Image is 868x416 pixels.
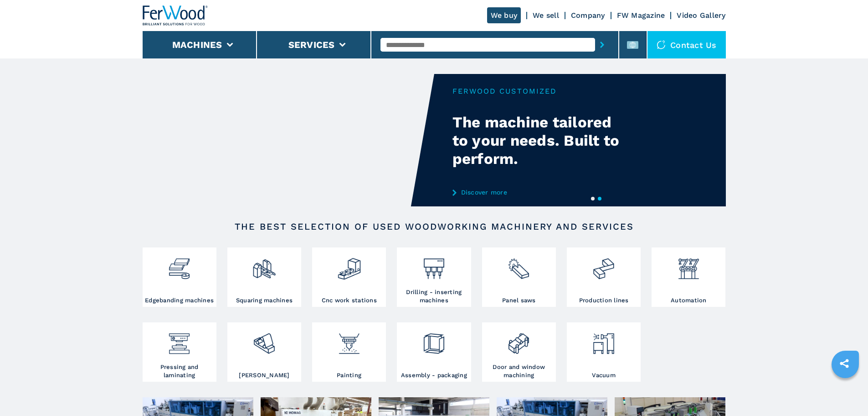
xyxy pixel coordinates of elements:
[337,371,361,379] h3: Painting
[239,371,289,379] h3: [PERSON_NAME]
[652,247,725,307] a: Automation
[143,322,216,382] a: Pressing and laminating
[533,11,559,20] a: We sell
[452,189,631,196] a: Discover more
[671,296,707,305] h3: Automation
[677,11,725,20] a: Video Gallery
[507,325,531,356] img: lavorazione_porte_finestre_2.png
[598,197,601,200] button: 2
[567,247,641,307] a: Production lines
[145,363,214,379] h3: Pressing and laminating
[312,322,386,382] a: Painting
[397,322,471,382] a: Assembly - packaging
[502,296,536,305] h3: Panel saws
[252,325,276,356] img: levigatrici_2.png
[833,352,856,375] a: sharethis
[143,247,216,307] a: Edgebanding machines
[143,5,208,26] img: Ferwood
[591,250,616,281] img: linee_di_produzione_2.png
[322,296,377,305] h3: Cnc work stations
[312,247,386,307] a: Cnc work stations
[227,322,301,382] a: [PERSON_NAME]
[487,7,521,23] a: We buy
[288,39,335,50] button: Services
[337,325,361,356] img: verniciatura_1.png
[657,40,666,49] img: Contact us
[401,371,467,379] h3: Assembly - packaging
[422,250,446,281] img: foratrici_inseritrici_2.png
[591,197,595,200] button: 1
[236,296,293,305] h3: Squaring machines
[399,288,468,305] h3: Drilling - inserting machines
[482,247,556,307] a: Panel saws
[484,363,554,379] h3: Door and window machining
[829,375,861,409] iframe: Chat
[167,250,191,281] img: bordatrici_1.png
[167,325,191,356] img: pressa-strettoia.png
[507,250,531,281] img: sezionatrici_2.png
[567,322,641,382] a: Vacuum
[252,250,276,281] img: squadratrici_2.png
[647,31,726,58] div: Contact us
[143,74,434,206] video: Your browser does not support the video tag.
[592,371,616,379] h3: Vacuum
[172,221,697,232] h2: The best selection of used woodworking machinery and services
[677,250,701,281] img: automazione.png
[579,296,629,305] h3: Production lines
[337,250,361,281] img: centro_di_lavoro_cnc_2.png
[227,247,301,307] a: Squaring machines
[482,322,556,382] a: Door and window machining
[422,325,446,356] img: montaggio_imballaggio_2.png
[397,247,471,307] a: Drilling - inserting machines
[595,34,609,55] button: submit-button
[145,296,214,305] h3: Edgebanding machines
[617,11,665,20] a: FW Magazine
[172,39,222,50] button: Machines
[571,11,605,20] a: Company
[591,325,616,356] img: aspirazione_1.png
